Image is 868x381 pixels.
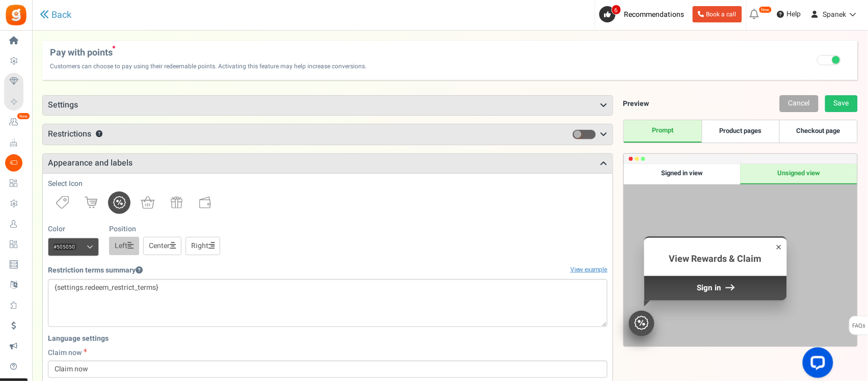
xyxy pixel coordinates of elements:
a: Prompt [624,120,702,143]
div: Signed in view [624,164,741,184]
span: 6 [612,5,621,15]
h3: Settings [43,96,613,115]
button: ? [96,131,102,138]
span: New [113,46,115,48]
a: Book a call [693,6,742,22]
div: Domain Overview [39,60,91,67]
a: Left [109,237,139,255]
span: Pay with points [50,46,366,58]
h3: Appearance and labels [43,154,613,173]
img: badge.svg [635,316,649,330]
img: website_grey.svg [16,26,24,35]
textarea: {settings.redeem_restrict_terms} [48,279,608,327]
img: shoppingBag.svg [141,196,155,209]
img: Gratisfaction [5,4,28,26]
h5: Preview [623,100,649,107]
a: Center [143,237,181,255]
div: Preview only [624,164,857,346]
span: Sign in [697,282,722,293]
img: tab_domain_overview_orange.svg [28,59,36,67]
div: × [776,240,782,254]
a: Help [773,6,805,22]
em: New [759,6,772,13]
a: Checkout page [779,120,857,143]
label: Position [109,224,136,234]
span: Customers can choose to pay using their redeemable points. Activating this feature may help incre... [50,58,366,70]
img: priceTag.svg [56,196,69,209]
em: New [17,113,30,120]
span: Help [784,9,801,19]
a: View example [570,265,608,274]
img: tab_keywords_by_traffic_grey.svg [101,59,110,67]
a: 6 Recommendations [599,6,689,22]
label: Select Icon [48,179,83,189]
img: gift.svg [171,197,182,208]
h5: Restriction terms summary [48,266,143,274]
a: Right [186,237,220,255]
a: Product pages [702,120,780,143]
a: Cancel [780,95,819,112]
a: Save [825,95,858,112]
span: FAQs [852,316,866,336]
div: Keywords by Traffic [113,60,172,67]
img: wallet.svg [199,197,211,208]
div: Sign in [644,276,787,300]
h5: Language settings [48,335,608,342]
label: Color [48,224,65,234]
span: Claim now [48,347,82,358]
span: View Rewards & Claim [669,252,762,266]
div: Unsigned view [741,164,857,184]
div: v 4.0.25 [29,16,50,24]
a: New [4,114,28,131]
div: Domain: [DOMAIN_NAME] [27,26,112,35]
span: Recommendations [624,9,685,20]
img: cart.svg [85,197,97,208]
img: badge.svg [113,196,126,209]
span: Spanek [823,9,847,20]
span: Restrictions [48,128,91,140]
